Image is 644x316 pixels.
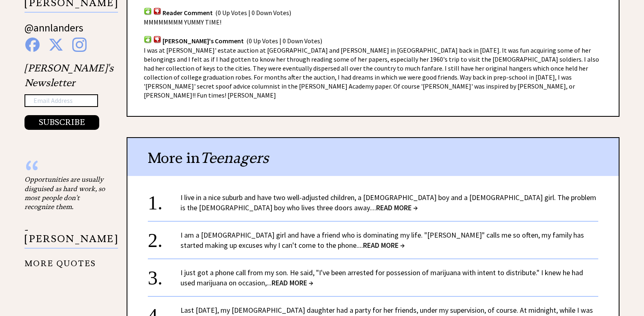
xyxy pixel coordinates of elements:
[144,46,599,99] span: I was at [PERSON_NAME]' estate auction at [GEOGRAPHIC_DATA] and [PERSON_NAME] in [GEOGRAPHIC_DATA...
[144,36,152,43] img: votup.png
[163,9,213,17] span: Reader Comment
[25,175,106,211] div: Opportunities are usually disguised as hard work, so most people don't recognize them.
[363,240,405,250] span: READ MORE →
[180,268,583,287] a: I just got a phone call from my son. He said, "I've been arrested for possession of marijuana wit...
[153,7,161,15] img: votdown.png
[127,138,619,176] div: More in
[148,267,180,283] div: 3.
[25,115,99,130] button: SUBSCRIBE
[153,36,161,43] img: votdown.png
[376,203,418,212] span: READ MORE →
[25,38,40,52] img: facebook%20blue.png
[25,21,83,42] a: @annlanders
[144,18,221,26] span: MMMMMMMM YUMMY TIME!
[148,192,180,207] div: 1.
[180,193,596,212] a: I live in a nice suburb and have two well-adjusted children, a [DEMOGRAPHIC_DATA] boy and a [DEMO...
[272,278,313,287] span: READ MORE →
[25,167,106,175] div: “
[25,61,114,130] div: [PERSON_NAME]'s Newsletter
[144,7,152,15] img: votup.png
[49,38,63,52] img: x%20blue.png
[25,252,96,268] a: MORE QUOTES
[148,230,180,245] div: 2.
[246,37,322,45] span: (0 Up Votes | 0 Down Votes)
[25,94,98,107] input: Email Address
[215,9,291,17] span: (0 Up Votes | 0 Down Votes)
[72,38,87,52] img: instagram%20blue.png
[180,230,584,250] a: I am a [DEMOGRAPHIC_DATA] girl and have a friend who is dominating my life. "[PERSON_NAME]" calls...
[163,37,244,45] span: [PERSON_NAME]'s Comment
[200,149,269,167] span: Teenagers
[25,225,118,249] p: - [PERSON_NAME]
